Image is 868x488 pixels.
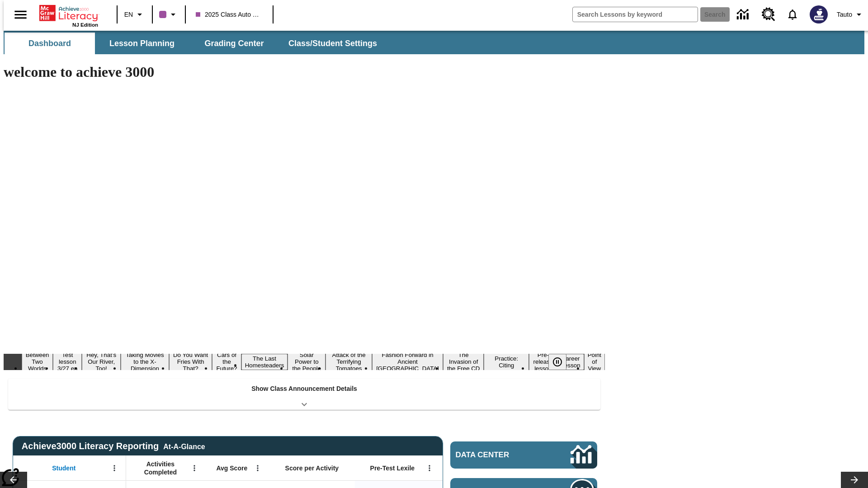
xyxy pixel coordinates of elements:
button: Slide 1 Between Two Worlds [22,350,53,373]
button: Slide 7 The Last Homesteaders [241,354,288,370]
button: Lesson Planning [97,33,187,54]
span: Achieve3000 Literacy Reporting [22,441,205,451]
button: Slide 15 Point of View [584,350,605,373]
button: Open side menu [7,1,34,28]
button: Slide 12 Mixed Practice: Citing Evidence [484,347,529,377]
span: Tauto [837,10,852,19]
span: Pre-Test Lexile [370,464,415,472]
button: Class color is purple. Change class color [156,6,182,23]
button: Open Menu [188,461,201,475]
button: Open Menu [251,461,264,475]
span: Data Center [456,450,540,460]
button: Slide 5 Do You Want Fries With That? [169,350,212,373]
button: Pause [548,354,566,370]
h1: welcome to achieve 3000 [4,64,605,80]
button: Select a new avatar [804,3,833,26]
button: Grading Center [189,33,279,54]
button: Lesson carousel, Next [841,472,868,488]
span: NJ Edition [72,22,98,28]
button: Dashboard [5,33,95,54]
div: Home [39,3,98,28]
button: Open Menu [108,461,121,475]
button: Slide 6 Cars of the Future? [212,350,241,373]
span: 2025 Class Auto Grade 13 [196,10,263,19]
button: Slide 13 Pre-release lesson [529,350,557,373]
p: Show Class Announcement Details [251,384,357,394]
button: Class/Student Settings [281,33,384,54]
span: Student [52,464,75,472]
button: Slide 4 Taking Movies to the X-Dimension [121,350,169,373]
a: Data Center [731,2,756,27]
input: search field [573,7,698,22]
a: Data Center [450,441,597,469]
a: Resource Center, Will open in new tab [756,2,781,27]
button: Slide 2 Test lesson 3/27 en [53,350,82,373]
button: Language: EN, Select a language [120,6,149,23]
button: Slide 11 The Invasion of the Free CD [443,350,484,373]
span: Activities Completed [131,460,190,476]
div: At-A-Glance [163,441,205,451]
button: Slide 9 Attack of the Terrifying Tomatoes [325,350,372,373]
span: Score per Activity [285,464,339,472]
button: Slide 3 Hey, That's Our River, Too! [82,350,121,373]
button: Slide 8 Solar Power to the People [288,350,325,373]
span: EN [124,10,133,19]
button: Profile/Settings [833,6,868,23]
button: Open Menu [423,461,436,475]
div: Show Class Announcement Details [8,379,600,410]
a: Notifications [781,3,804,26]
button: Slide 10 Fashion Forward in Ancient Rome [372,350,443,373]
div: SubNavbar [4,33,385,54]
div: Pause [548,354,576,370]
div: SubNavbar [4,31,864,54]
a: Home [39,4,98,22]
img: Avatar [810,5,828,23]
span: Avg Score [216,464,247,472]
